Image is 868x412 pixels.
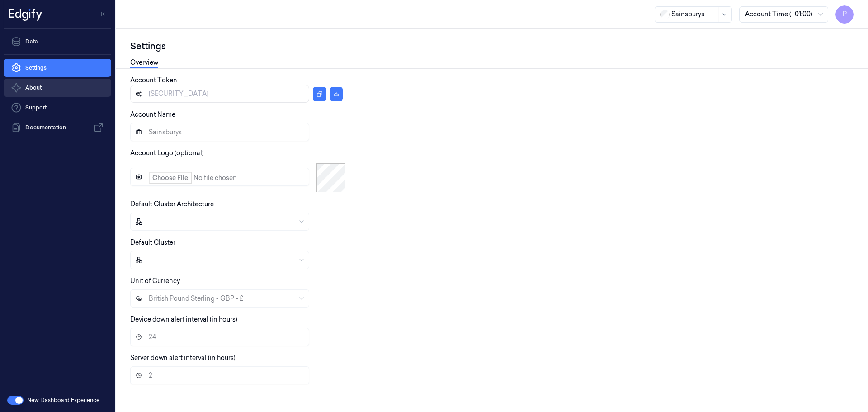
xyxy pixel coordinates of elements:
label: Account Token [130,76,177,84]
a: Settings [4,59,111,77]
input: Server down alert interval (in hours) [130,366,309,384]
div: Settings [130,40,854,52]
input: Device down alert interval (in hours) [130,328,309,346]
button: P [835,5,854,24]
button: Toggle Navigation [97,7,111,21]
a: Data [4,33,111,51]
button: About [4,79,111,97]
a: Support [4,99,111,117]
input: Account Logo (optional) [130,168,309,186]
label: Account Logo (optional) [130,149,204,157]
label: Default Cluster Architecture [130,200,214,208]
label: Account Name [130,110,175,118]
label: Server down alert interval (in hours) [130,354,236,362]
a: Documentation [4,118,111,137]
label: Default Cluster [130,238,175,246]
input: Account Name [130,123,309,141]
a: Overview [130,58,158,68]
label: Unit of Currency [130,277,180,285]
label: Device down alert interval (in hours) [130,315,237,323]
